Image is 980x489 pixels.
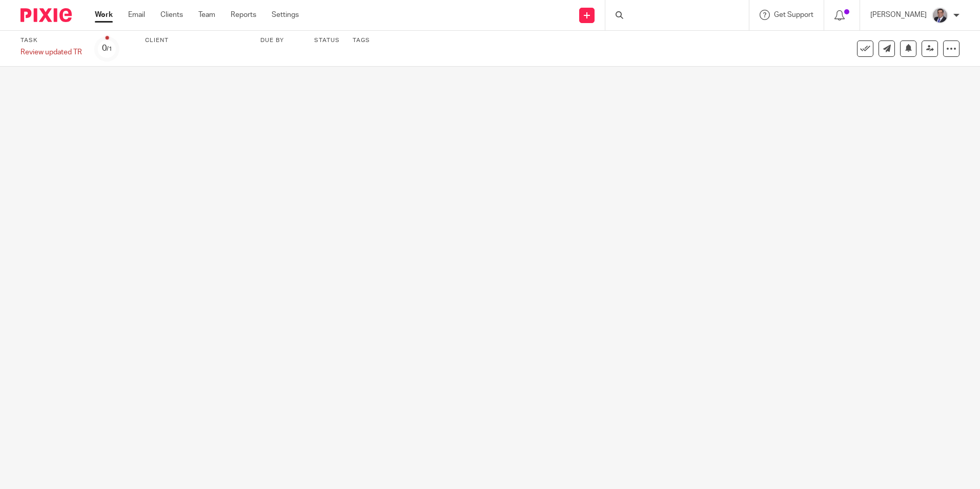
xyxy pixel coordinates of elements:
span: Get Support [774,11,813,18]
a: Settings [272,10,299,20]
label: Client [145,36,248,45]
a: Work [95,10,113,20]
small: /1 [107,46,112,52]
a: Team [198,10,215,20]
label: Task [21,36,82,45]
div: 0 [102,43,112,54]
label: Tags [353,36,370,45]
img: Pixie [21,8,72,22]
label: Due by [260,36,301,45]
img: thumbnail_IMG_0720.jpg [932,7,948,24]
a: Reports [231,10,256,20]
div: Review updated TR [21,47,82,57]
a: Email [128,10,145,20]
a: Clients [160,10,183,20]
label: Status [314,36,340,45]
p: [PERSON_NAME] [870,10,927,20]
